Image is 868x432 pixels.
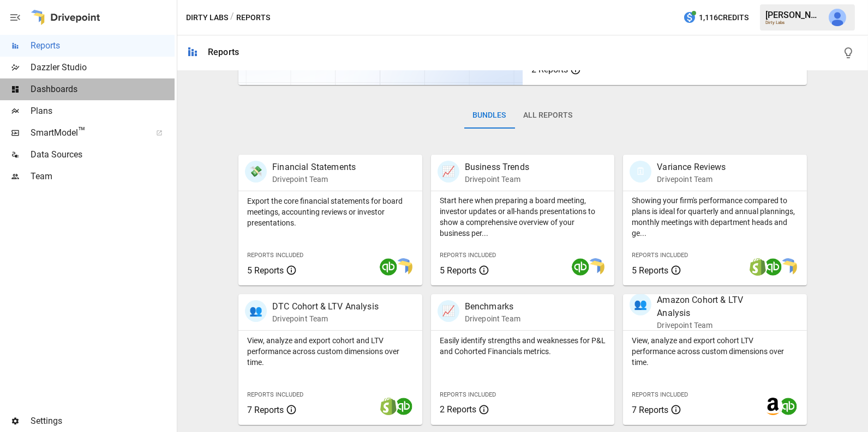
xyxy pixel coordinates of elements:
p: View, analyze and export cohort and LTV performance across custom dimensions over time. [247,335,414,368]
span: 5 Reports [440,265,476,276]
p: Showing your firm's performance compared to plans is ideal for quarterly and annual plannings, mo... [632,195,798,239]
button: Dirty Labs [186,11,228,25]
img: quickbooks [380,258,397,276]
p: DTC Cohort & LTV Analysis [272,300,379,313]
img: quickbooks [395,398,412,415]
div: Reports [208,47,239,57]
p: Variance Reviews [657,161,726,174]
span: Dazzler Studio [31,61,175,74]
span: Reports Included [247,391,303,398]
span: SmartModel [31,126,144,139]
p: Benchmarks [465,300,520,313]
img: amazon [764,398,782,415]
div: 📈 [438,300,459,322]
span: 7 Reports [247,405,284,415]
p: Start here when preparing a board meeting, investor updates or all-hands presentations to show a ... [440,195,606,239]
img: shopify [749,258,767,276]
span: Data Sources [31,148,175,161]
span: 1,116 Credits [699,11,749,25]
p: Export the core financial statements for board meetings, accounting reviews or investor presentat... [247,196,414,228]
p: Financial Statements [272,161,356,174]
div: 👥 [245,300,267,322]
div: / [230,11,234,25]
span: Plans [31,105,175,118]
span: Reports Included [247,252,303,259]
p: Drivepoint Team [657,174,726,185]
p: Drivepoint Team [272,313,379,324]
p: Amazon Cohort & LTV Analysis [657,294,771,320]
img: shopify [380,398,397,415]
p: View, analyze and export cohort LTV performance across custom dimensions over time. [632,335,798,368]
span: 5 Reports [247,265,284,276]
span: Team [31,170,175,183]
span: 7 Reports [632,405,668,415]
img: Julie Wilton [829,9,846,26]
button: All Reports [515,102,582,129]
img: quickbooks [572,258,589,276]
img: smart model [780,258,797,276]
p: Drivepoint Team [272,174,356,185]
div: 📈 [438,161,459,182]
img: smart model [395,258,412,276]
img: quickbooks [780,398,797,415]
span: 5 Reports [632,265,668,276]
p: Drivepoint Team [465,313,520,324]
span: Reports [31,39,175,52]
div: 💸 [245,161,267,182]
span: Reports Included [632,391,688,398]
button: 1,116Credits [679,8,753,28]
p: Drivepoint Team [657,320,771,331]
button: Julie Wilton [822,2,853,33]
div: Dirty Labs [765,20,822,25]
div: 🗓 [630,161,651,182]
span: Reports Included [440,391,496,398]
span: 2 Reports [440,404,476,415]
img: quickbooks [764,258,782,276]
div: 👥 [630,294,651,315]
div: [PERSON_NAME] [765,10,822,20]
span: Settings [31,415,175,428]
span: ™ [78,125,86,138]
span: Reports Included [440,252,496,259]
span: Reports Included [632,252,688,259]
button: Bundles [464,102,515,129]
p: Drivepoint Team [465,174,529,185]
p: Easily identify strengths and weaknesses for P&L and Cohorted Financials metrics. [440,335,606,357]
img: smart model [587,258,604,276]
span: Dashboards [31,83,175,96]
p: Business Trends [465,161,529,174]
